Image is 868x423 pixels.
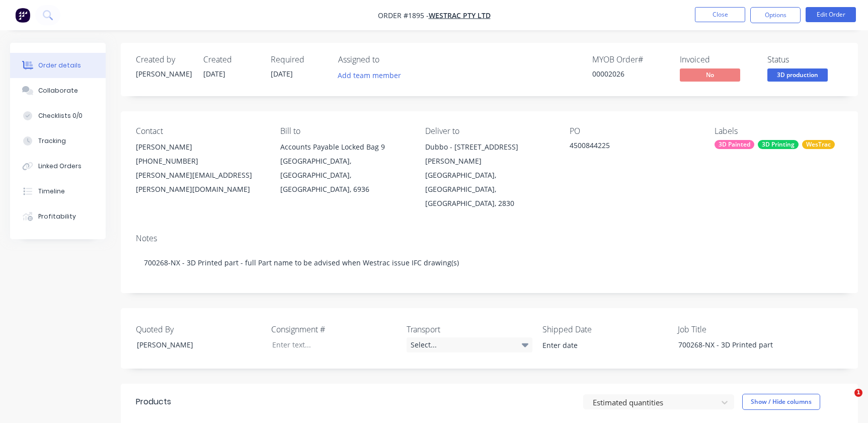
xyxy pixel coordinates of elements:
div: WesTrac [802,140,835,149]
div: Products [136,396,171,408]
button: Checklists 0/0 [10,103,106,128]
span: 3D production [767,68,828,81]
div: PO [570,126,698,136]
div: [PHONE_NUMBER] [136,154,264,168]
div: Invoiced [680,55,755,64]
div: 700268-NX - 3D Printed part - full Part name to be advised when Westrac issue IFC drawing(s) [136,247,843,278]
label: Job Title [678,323,804,335]
input: Enter date [535,338,661,353]
div: Bill to [280,126,409,136]
span: [DATE] [203,69,225,79]
div: 00002026 [592,68,668,79]
div: Created [203,55,259,64]
label: Quoted By [136,323,262,335]
div: [PERSON_NAME][PHONE_NUMBER][PERSON_NAME][EMAIL_ADDRESS][PERSON_NAME][DOMAIN_NAME] [136,140,264,196]
div: [PERSON_NAME] [136,140,264,154]
div: [PERSON_NAME] [129,337,255,352]
div: 700268-NX - 3D Printed part [670,337,796,352]
div: [PERSON_NAME] [136,68,191,79]
div: Profitability [38,212,76,221]
div: Created by [136,55,191,64]
div: 4500844225 [570,140,695,154]
button: Timeline [10,179,106,204]
button: Add team member [333,68,407,82]
label: Transport [407,323,532,335]
a: WesTrac Pty Ltd [429,11,491,20]
div: 3D Painted [715,140,754,149]
div: Status [767,55,843,64]
div: Required [271,55,326,64]
div: Assigned to [338,55,439,64]
div: Labels [715,126,843,136]
label: Shipped Date [542,323,668,335]
div: Dubbo - [STREET_ADDRESS][PERSON_NAME] [425,140,554,168]
div: Linked Orders [38,162,82,171]
button: Order details [10,53,106,78]
div: Tracking [38,136,66,146]
div: 3D Printing [758,140,799,149]
div: MYOB Order # [592,55,668,64]
button: Collaborate [10,78,106,103]
div: Dubbo - [STREET_ADDRESS][PERSON_NAME][GEOGRAPHIC_DATA], [GEOGRAPHIC_DATA], [GEOGRAPHIC_DATA], 2830 [425,140,554,210]
span: 1 [854,389,862,397]
div: [GEOGRAPHIC_DATA], [GEOGRAPHIC_DATA], [GEOGRAPHIC_DATA], 2830 [425,168,554,210]
button: Profitability [10,204,106,229]
span: No [680,68,740,81]
button: Edit Order [806,7,856,22]
button: Tracking [10,128,106,154]
div: Collaborate [38,86,78,95]
button: Close [695,7,745,22]
button: Options [750,7,801,23]
div: Checklists 0/0 [38,111,83,120]
div: Contact [136,126,264,136]
div: [GEOGRAPHIC_DATA], [GEOGRAPHIC_DATA], [GEOGRAPHIC_DATA], 6936 [280,154,409,196]
button: Linked Orders [10,154,106,179]
label: Consignment # [271,323,397,335]
div: [PERSON_NAME][EMAIL_ADDRESS][PERSON_NAME][DOMAIN_NAME] [136,168,264,196]
button: 3D production [767,68,828,84]
img: Factory [15,8,30,23]
div: Notes [136,234,843,243]
div: Accounts Payable Locked Bag 9 [280,140,409,154]
button: Show / Hide columns [742,394,820,410]
iframe: Intercom live chat [834,389,858,413]
div: Accounts Payable Locked Bag 9[GEOGRAPHIC_DATA], [GEOGRAPHIC_DATA], [GEOGRAPHIC_DATA], 6936 [280,140,409,196]
button: Add team member [338,68,407,82]
div: Order details [38,61,81,70]
span: Order #1895 - [378,11,429,20]
span: [DATE] [271,69,293,79]
div: Deliver to [425,126,554,136]
div: Timeline [38,187,65,196]
div: Select... [407,337,532,352]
